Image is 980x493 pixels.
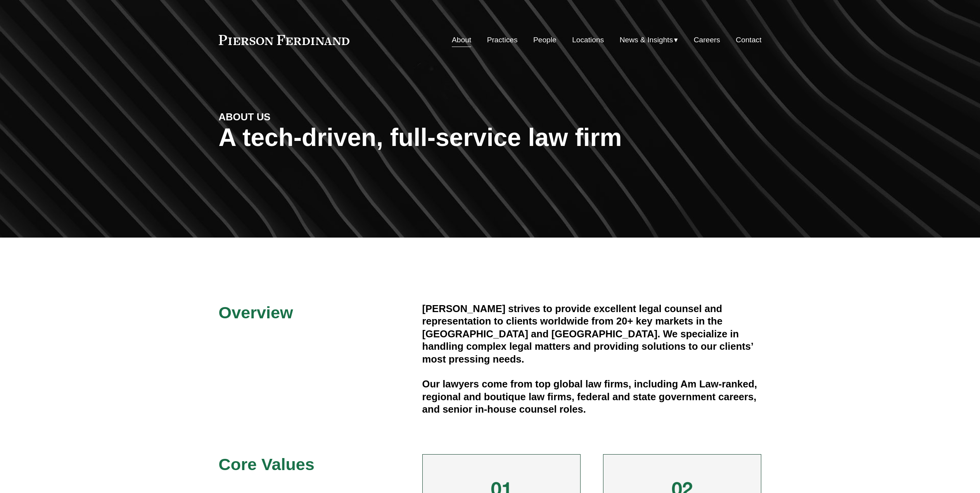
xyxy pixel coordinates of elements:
[694,33,720,47] a: Careers
[219,111,271,122] strong: ABOUT US
[572,33,604,47] a: Locations
[736,33,761,47] a: Contact
[219,303,293,322] span: Overview
[422,302,762,365] h4: [PERSON_NAME] strives to provide excellent legal counsel and representation to clients worldwide ...
[422,378,762,415] h4: Our lawyers come from top global law firms, including Am Law-ranked, regional and boutique law fi...
[620,33,678,47] a: folder dropdown
[533,33,557,47] a: People
[219,455,315,474] span: Core Values
[219,123,762,152] h1: A tech-driven, full-service law firm
[452,33,471,47] a: About
[487,33,518,47] a: Practices
[620,33,673,47] span: News & Insights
